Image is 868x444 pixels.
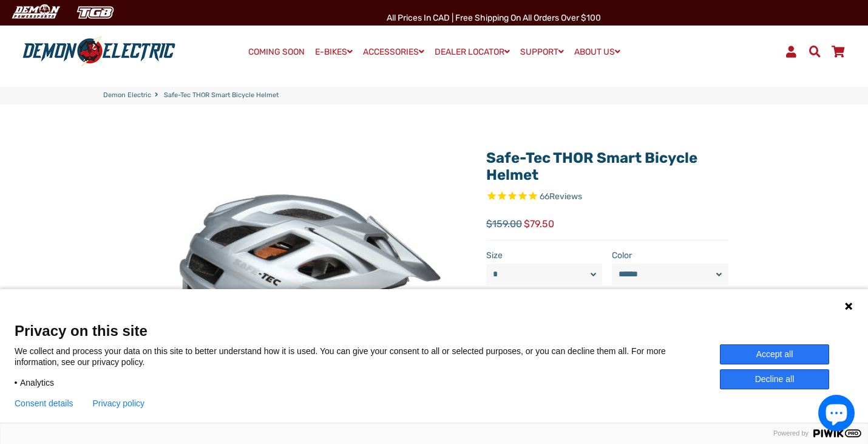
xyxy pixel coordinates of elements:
[70,2,120,22] img: TGB Canada
[18,36,180,67] img: Demon Electric logo
[430,43,514,61] a: DEALER LOCATOR
[540,191,582,202] span: 66 reviews
[15,346,720,367] p: We collect and process your data on this site to better understand how it is used. You can give y...
[486,249,603,262] label: Size
[244,44,309,61] a: COMING SOON
[486,190,728,204] span: Rated 4.7 out of 5 stars 66 reviews
[20,377,54,388] span: Analytics
[359,43,429,61] a: ACCESSORIES
[549,191,582,202] span: Reviews
[720,344,829,364] button: Accept all
[570,43,625,61] a: ABOUT US
[516,43,568,61] a: SUPPORT
[387,13,601,23] span: All Prices in CAD | Free shipping on all orders over $100
[164,91,279,101] span: Safe-Tec THOR Smart Bicycle Helmet
[524,217,554,231] span: $79.50
[612,249,728,262] label: Color
[311,43,357,61] a: E-BIKES
[486,217,522,231] span: $159.00
[15,322,853,340] span: Privacy on this site
[93,398,145,408] a: Privacy policy
[768,429,813,437] span: Powered by
[6,2,64,22] img: Demon Electric
[720,369,829,389] button: Decline all
[15,398,73,408] button: Consent details
[815,395,858,434] inbox-online-store-chat: Shopify online store chat
[486,149,697,184] a: Safe-Tec THOR Smart Bicycle Helmet
[103,91,151,101] a: Demon Electric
